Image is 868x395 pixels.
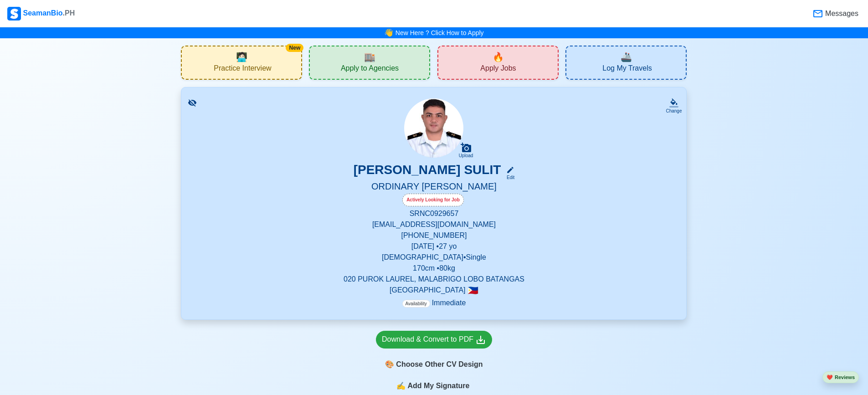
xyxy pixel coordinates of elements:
[63,9,75,17] span: .PH
[236,50,247,64] span: interview
[192,181,675,194] h5: ORDINARY [PERSON_NAME]
[364,50,375,64] span: agencies
[192,263,675,274] p: 170 cm • 80 kg
[402,194,464,206] div: Actively Looking for Job
[503,174,514,181] div: Edit
[214,64,271,75] span: Practice Interview
[192,285,675,296] p: [GEOGRAPHIC_DATA]
[621,50,632,64] span: travel
[192,219,675,230] p: [EMAIL_ADDRESS][DOMAIN_NAME]
[382,26,395,40] span: bell
[666,108,682,114] div: Change
[402,298,466,308] p: Immediate
[827,374,833,380] span: heart
[286,44,303,52] div: New
[192,274,675,285] p: 020 PUROK LAUREL, MALABRIGO LOBO BATANGAS
[341,64,399,75] span: Apply to Agencies
[823,8,858,19] span: Messages
[822,371,859,384] button: heartReviews
[406,380,471,391] span: Add My Signature
[7,7,21,21] img: Logo
[192,230,675,241] p: [PHONE_NUMBER]
[395,29,484,36] a: New Here ? Click How to Apply
[192,241,675,252] p: [DATE] • 27 yo
[480,64,516,75] span: Apply Jobs
[402,300,430,308] span: Availability
[382,334,486,345] div: Download & Convert to PDF
[192,252,675,263] p: [DEMOGRAPHIC_DATA] • Single
[192,208,675,219] p: SRN C0929657
[602,64,652,75] span: Log My Travels
[459,153,473,159] div: Upload
[493,50,504,64] span: new
[396,380,406,391] span: sign
[385,359,394,370] span: paint
[467,286,478,295] span: 🇵🇭
[354,162,501,181] h3: [PERSON_NAME] SULIT
[376,356,492,373] div: Choose Other CV Design
[7,7,75,21] div: SeamanBio
[376,331,492,349] a: Download & Convert to PDF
